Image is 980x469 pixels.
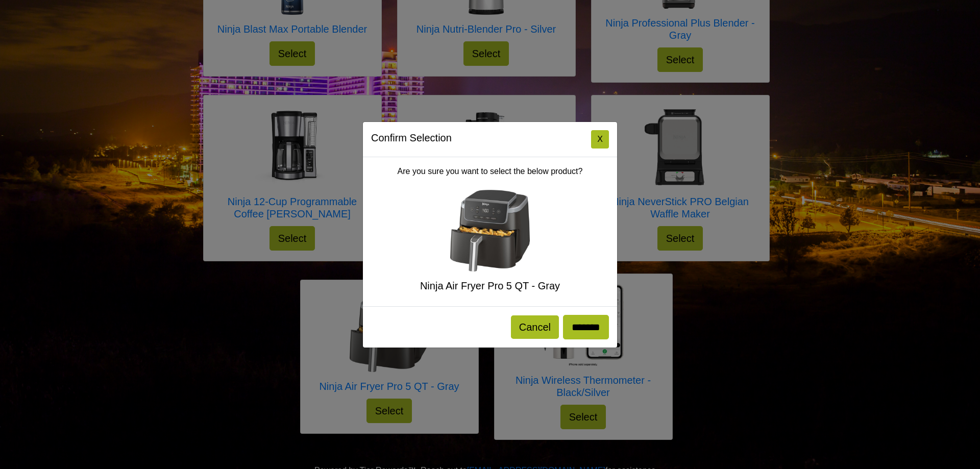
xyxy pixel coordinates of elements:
button: Close [591,130,609,149]
h5: Ninja Air Fryer Pro 5 QT - Gray [371,280,609,292]
h5: Confirm Selection [371,130,452,145]
button: Cancel [511,315,559,339]
div: Are you sure you want to select the below product? [363,157,617,306]
img: Ninja Air Fryer Pro 5 QT - Gray [449,190,531,271]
